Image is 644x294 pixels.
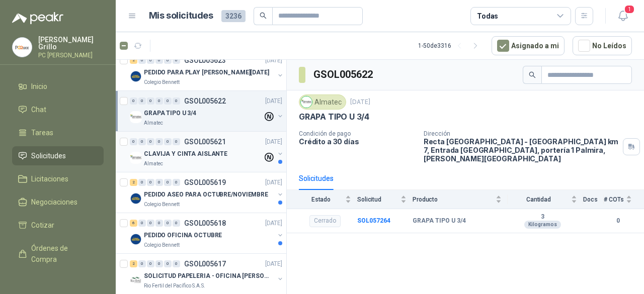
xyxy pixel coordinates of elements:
[130,138,137,145] div: 0
[130,57,137,64] div: 2
[130,258,284,290] a: 2 0 0 0 0 0 GSOL005617[DATE] Company LogoSOLICITUD PAPELERIA - OFICINA [PERSON_NAME]Rio Fertil de...
[221,10,246,22] span: 3236
[614,7,632,25] button: 1
[31,81,47,92] span: Inicio
[313,67,374,82] h3: GSOL005622
[12,12,63,24] img: Logo peakr
[31,127,53,138] span: Tareas
[155,97,163,105] div: 0
[12,192,104,212] a: Negociaciones
[12,77,104,96] a: Inicio
[529,71,536,78] span: search
[508,213,577,221] b: 3
[138,220,146,227] div: 0
[31,220,54,231] span: Cotizar
[130,260,137,267] div: 2
[299,173,334,184] div: Solicitudes
[424,137,619,163] p: Recta [GEOGRAPHIC_DATA] - [GEOGRAPHIC_DATA] km 7, Entrada [GEOGRAPHIC_DATA], portería 1 Palmira ,...
[624,5,635,14] span: 1
[164,97,172,105] div: 0
[357,217,390,224] b: SOL057264
[299,130,416,137] p: Condición de pago
[309,215,341,227] div: Cerrado
[144,190,268,200] p: PEDIDO ASEO PARA OCTUBRE/NOVIEMBRE
[299,137,416,146] p: Crédito a 30 días
[604,196,624,203] span: # COTs
[144,282,205,290] p: Rio Fertil del Pacífico S.A.S.
[130,274,142,286] img: Company Logo
[138,179,146,186] div: 0
[147,220,154,227] div: 0
[604,190,644,209] th: # COTs
[130,217,284,249] a: 6 0 0 0 0 0 GSOL005618[DATE] Company LogoPEDIDO OFICINA OCTUBREColegio Bennett
[413,190,508,209] th: Producto
[492,36,565,55] button: Asignado a mi
[184,138,226,145] p: GSOL005621
[424,130,619,137] p: Dirección
[149,9,213,23] h1: Mis solicitudes
[173,220,180,227] div: 0
[265,137,282,147] p: [DATE]
[583,190,604,209] th: Docs
[130,95,284,127] a: 0 0 0 0 0 0 GSOL005622[DATE] Company LogoGRAPA TIPO U 3/4Almatec
[147,57,154,64] div: 0
[477,11,498,22] div: Todas
[138,260,146,267] div: 0
[12,169,104,188] a: Licitaciones
[144,271,269,281] p: SOLICITUD PAPELERIA - OFICINA [PERSON_NAME]
[144,160,163,168] p: Almatec
[130,111,142,123] img: Company Logo
[144,78,180,86] p: Colegio Bennett
[38,52,104,58] p: PC [PERSON_NAME]
[604,216,632,226] b: 0
[301,96,312,108] img: Company Logo
[31,197,77,208] span: Negociaciones
[130,220,137,227] div: 6
[184,220,226,227] p: GSOL005618
[130,152,142,164] img: Company Logo
[173,97,180,105] div: 0
[155,260,163,267] div: 0
[155,57,163,64] div: 0
[130,233,142,245] img: Company Logo
[357,196,398,203] span: Solicitud
[265,219,282,228] p: [DATE]
[173,179,180,186] div: 0
[12,123,104,142] a: Tareas
[130,136,284,168] a: 0 0 0 0 0 0 GSOL005621[DATE] Company LogoCLAVIJA Y CINTA AISLANTEAlmatec
[184,260,226,267] p: GSOL005617
[130,176,284,209] a: 2 0 0 0 0 0 GSOL005619[DATE] Company LogoPEDIDO ASEO PARA OCTUBRE/NOVIEMBREColegio Bennett
[260,12,267,19] span: search
[164,260,172,267] div: 0
[164,220,172,227] div: 0
[144,109,196,118] p: GRAPA TIPO U 3/4
[184,179,226,186] p: GSOL005619
[147,260,154,267] div: 0
[31,243,94,265] span: Órdenes de Compra
[155,138,163,145] div: 0
[184,97,226,105] p: GSOL005622
[413,196,494,203] span: Producto
[164,138,172,145] div: 0
[299,112,369,122] p: GRAPA TIPO U 3/4
[31,104,46,115] span: Chat
[144,231,222,240] p: PEDIDO OFICINA OCTUBRE
[144,68,269,77] p: PEDIDO PARA PLAY [PERSON_NAME][DATE]
[144,241,180,249] p: Colegio Bennett
[138,97,146,105] div: 0
[173,138,180,145] div: 0
[524,221,561,229] div: Kilogramos
[265,96,282,106] p: [DATE]
[184,57,226,64] p: GSOL005623
[38,36,104,50] p: [PERSON_NAME] Grillo
[299,196,343,203] span: Estado
[418,38,484,54] div: 1 - 50 de 3316
[508,196,569,203] span: Cantidad
[287,190,357,209] th: Estado
[508,190,583,209] th: Cantidad
[155,220,163,227] div: 0
[12,216,104,235] a: Cotizar
[13,38,32,57] img: Company Logo
[31,173,68,184] span: Licitaciones
[265,178,282,187] p: [DATE]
